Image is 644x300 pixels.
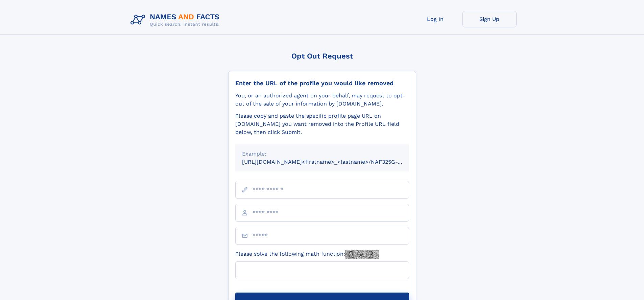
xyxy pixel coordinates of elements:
[235,250,379,259] label: Please solve the following math function:
[462,11,517,27] a: Sign Up
[235,92,409,108] div: You, or an authorized agent on your behalf, may request to opt-out of the sale of your informatio...
[228,52,416,60] div: Opt Out Request
[242,159,422,165] small: [URL][DOMAIN_NAME]<firstname>_<lastname>/NAF325G-xxxxxxxx
[235,79,409,87] div: Enter the URL of the profile you would like removed
[128,11,225,29] img: Logo Names and Facts
[242,150,402,158] div: Example:
[235,112,409,136] div: Please copy and paste the specific profile page URL on [DOMAIN_NAME] you want removed into the Pr...
[408,11,462,27] a: Log In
